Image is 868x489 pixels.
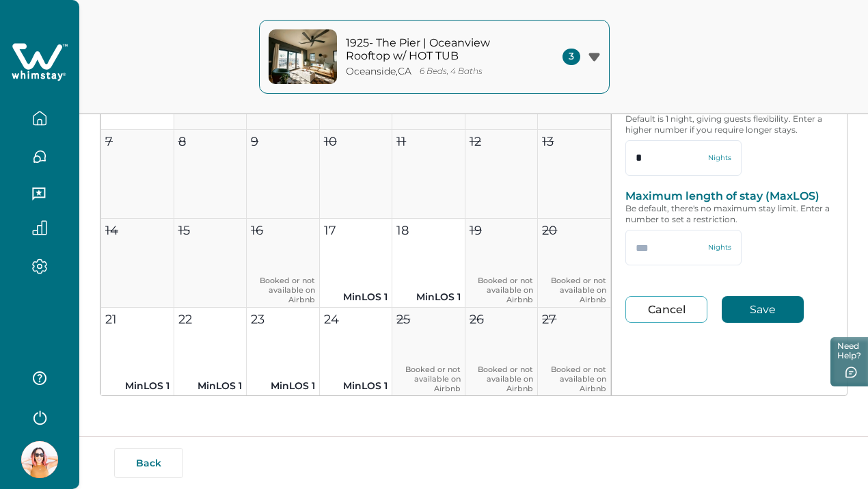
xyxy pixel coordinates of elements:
p: 21 [105,310,117,329]
button: property-cover1925- The Pier | Oceanview Rooftop w/ HOT TUBOceanside,CA6 Beds, 4 Baths3 [259,20,610,94]
p: 19 [470,222,482,240]
p: 27 [542,310,556,329]
p: Booked or not available on Airbnb [542,365,606,393]
p: 18 [396,222,409,240]
button: 17MinLOS 1 [320,219,393,308]
button: 23MinLOS 1 [247,308,320,397]
p: 17 [324,222,336,240]
p: Be default, there's no maximum stay limit. Enter a number to set a restriction. [625,203,833,225]
p: Default is 1 night, giving guests flexibility. Enter a higher number if you require longer stays. [625,114,833,135]
p: Booked or not available on Airbnb [470,276,534,304]
p: Booked or not available on Airbnb [396,365,461,393]
p: MinLOS 1 [324,379,388,393]
button: 18MinLOS 1 [392,219,465,308]
p: Booked or not available on Airbnb [251,276,315,304]
p: Oceanside , CA [346,66,411,77]
img: Whimstay Host [21,441,58,478]
button: Save [722,296,804,323]
p: Maximum length of stay (MaxLOS) [625,189,833,203]
p: 25 [396,310,410,329]
span: 3 [562,49,580,65]
button: 20Booked or not available on Airbnb [538,219,611,308]
p: MinLOS 1 [178,379,243,393]
button: 25Booked or not available on Airbnb [392,308,465,397]
p: 22 [178,310,192,329]
p: MinLOS 1 [396,290,461,304]
p: MinLOS 1 [324,290,388,304]
p: Booked or not available on Airbnb [542,276,606,304]
p: 1925- The Pier | Oceanview Rooftop w/ HOT TUB [346,36,530,63]
p: 6 Beds, 4 Baths [420,66,483,77]
img: property-cover [269,29,337,84]
button: 21MinLOS 1 [101,308,174,397]
button: Back [114,448,183,478]
p: 20 [542,222,557,240]
button: 26Booked or not available on Airbnb [465,308,539,397]
p: MinLOS 1 [105,379,169,393]
button: Cancel [625,296,707,323]
p: 23 [251,310,265,329]
button: 16Booked or not available on Airbnb [247,219,320,308]
button: 24MinLOS 1 [320,308,393,397]
button: 27Booked or not available on Airbnb [538,308,611,397]
p: 16 [251,222,263,240]
p: Booked or not available on Airbnb [470,365,534,393]
p: 26 [470,310,484,329]
button: 22MinLOS 1 [174,308,247,397]
button: 19Booked or not available on Airbnb [465,219,539,308]
p: MinLOS 1 [251,379,315,393]
p: 24 [324,310,339,329]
